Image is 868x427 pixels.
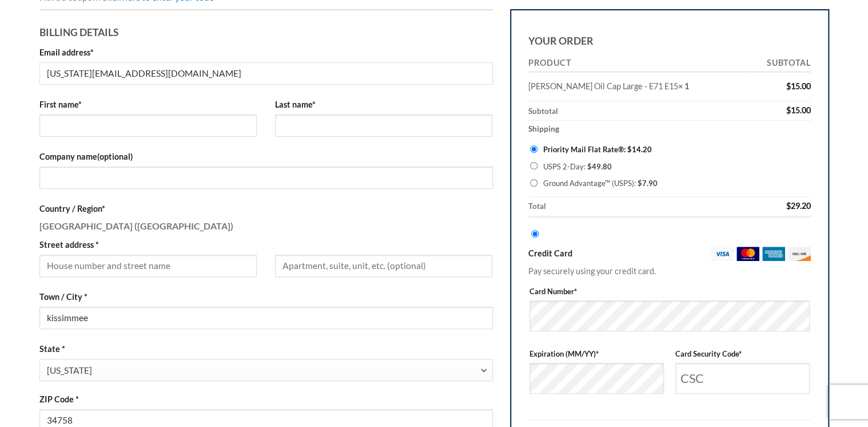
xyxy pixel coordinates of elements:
label: First name [39,98,257,111]
h3: Billing details [39,19,493,41]
img: amex [762,247,785,261]
p: Pay securely using your credit card. [528,264,811,278]
input: CSC [675,363,809,394]
label: Ground Advantage™ (USPS): [543,175,809,192]
bdi: 7.90 [637,179,657,188]
label: Card Number [529,286,810,298]
h3: Your order [528,27,811,49]
label: Street address [39,238,257,251]
span: Florida [47,359,480,382]
label: Email address [39,46,493,59]
label: USPS 2-Day: [543,158,809,175]
label: ZIP Code [39,393,493,406]
span: $ [627,145,631,154]
label: Company name [39,150,493,163]
strong: [GEOGRAPHIC_DATA] ([GEOGRAPHIC_DATA]) [39,220,233,231]
fieldset: Payment Info [529,282,810,410]
th: Shipping [528,121,811,137]
th: Total [528,197,747,218]
th: Subtotal [747,54,810,73]
bdi: 15.00 [786,81,810,91]
bdi: 14.20 [627,145,651,154]
th: Subtotal [528,101,747,121]
span: $ [587,161,591,171]
span: $ [786,105,790,115]
bdi: 29.20 [786,201,810,211]
label: Town / City [39,290,493,303]
label: Credit Card [528,247,811,261]
img: discover [787,247,810,261]
span: (optional) [97,152,133,161]
label: Last name [275,98,492,111]
label: State [39,342,493,355]
input: Apartment, suite, unit, etc. (optional) [275,255,492,277]
label: Country / Region [39,202,493,215]
strong: × 1 [678,81,689,91]
bdi: 49.80 [587,161,611,171]
label: Card Security Code [675,348,809,360]
bdi: 15.00 [786,105,810,115]
td: [PERSON_NAME] Oil Cap Large - E71 E15 [528,73,747,101]
th: Product [528,54,747,73]
span: $ [786,81,790,91]
img: mastercard [736,247,759,261]
span: State [39,359,493,381]
span: $ [786,201,790,211]
label: Priority Mail Flat Rate®: [543,141,809,158]
label: Expiration (MM/YY) [529,348,664,360]
span: $ [637,179,642,188]
img: visa [710,247,733,261]
input: House number and street name [39,255,257,277]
